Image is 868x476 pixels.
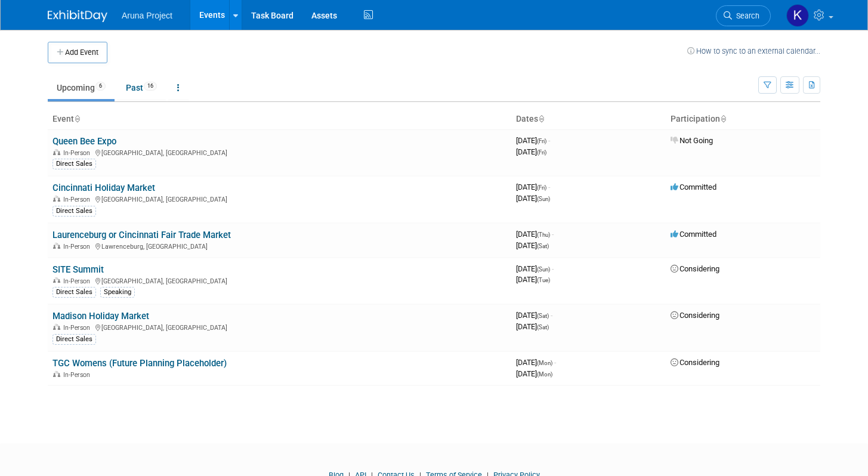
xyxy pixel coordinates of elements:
[537,196,550,202] span: (Sun)
[552,264,554,273] span: -
[516,275,550,284] span: [DATE]
[548,136,550,145] span: -
[554,358,556,367] span: -
[122,11,172,20] span: Aruna Project
[538,114,544,123] a: Sort by Start Date
[516,311,552,320] span: [DATE]
[52,287,96,298] div: Direct Sales
[671,136,713,145] span: Not Going
[52,194,506,203] div: [GEOGRAPHIC_DATA], [GEOGRAPHIC_DATA]
[537,371,552,378] span: (Mon)
[537,138,546,144] span: (Fri)
[52,147,506,157] div: [GEOGRAPHIC_DATA], [GEOGRAPHIC_DATA]
[516,322,549,331] span: [DATE]
[63,196,94,203] span: In-Person
[516,369,552,378] span: [DATE]
[52,264,104,275] a: SITE Summit
[671,264,719,273] span: Considering
[63,324,94,332] span: In-Person
[63,149,94,157] span: In-Person
[537,360,552,366] span: (Mon)
[52,183,155,193] a: Cincinnati Holiday Market
[716,5,771,26] a: Search
[48,109,511,129] th: Event
[52,206,96,217] div: Direct Sales
[516,194,550,203] span: [DATE]
[52,159,96,169] div: Direct Sales
[52,358,227,369] a: TGC Womens (Future Planning Placeholder)
[732,11,759,20] span: Search
[95,82,106,91] span: 6
[100,287,135,298] div: Speaking
[720,114,726,123] a: Sort by Participation Type
[48,76,115,99] a: Upcoming6
[516,183,550,191] span: [DATE]
[63,243,94,251] span: In-Person
[516,230,554,239] span: [DATE]
[548,183,550,191] span: -
[74,114,80,123] a: Sort by Event Name
[537,149,546,156] span: (Fri)
[537,184,546,191] span: (Fri)
[516,147,546,156] span: [DATE]
[537,266,550,273] span: (Sun)
[552,230,554,239] span: -
[786,4,809,27] img: Kristal Miller
[537,243,549,249] span: (Sat)
[48,42,107,63] button: Add Event
[537,231,550,238] span: (Thu)
[671,311,719,320] span: Considering
[144,82,157,91] span: 16
[117,76,166,99] a: Past16
[63,277,94,285] span: In-Person
[53,196,60,202] img: In-Person Event
[511,109,666,129] th: Dates
[516,264,554,273] span: [DATE]
[551,311,552,320] span: -
[52,136,116,147] a: Queen Bee Expo
[537,277,550,283] span: (Tue)
[53,277,60,283] img: In-Person Event
[52,276,506,285] div: [GEOGRAPHIC_DATA], [GEOGRAPHIC_DATA]
[48,10,107,22] img: ExhibitDay
[53,324,60,330] img: In-Person Event
[537,313,549,319] span: (Sat)
[53,371,60,377] img: In-Person Event
[516,241,549,250] span: [DATE]
[516,136,550,145] span: [DATE]
[666,109,820,129] th: Participation
[537,324,549,330] span: (Sat)
[671,358,719,367] span: Considering
[52,322,506,332] div: [GEOGRAPHIC_DATA], [GEOGRAPHIC_DATA]
[63,371,94,379] span: In-Person
[671,183,716,191] span: Committed
[52,334,96,345] div: Direct Sales
[52,241,506,251] div: Lawrenceburg, [GEOGRAPHIC_DATA]
[687,47,820,55] a: How to sync to an external calendar...
[53,149,60,155] img: In-Person Event
[53,243,60,249] img: In-Person Event
[52,311,149,322] a: Madison Holiday Market
[671,230,716,239] span: Committed
[52,230,231,240] a: Laurenceburg or Cincinnati Fair Trade Market
[516,358,556,367] span: [DATE]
